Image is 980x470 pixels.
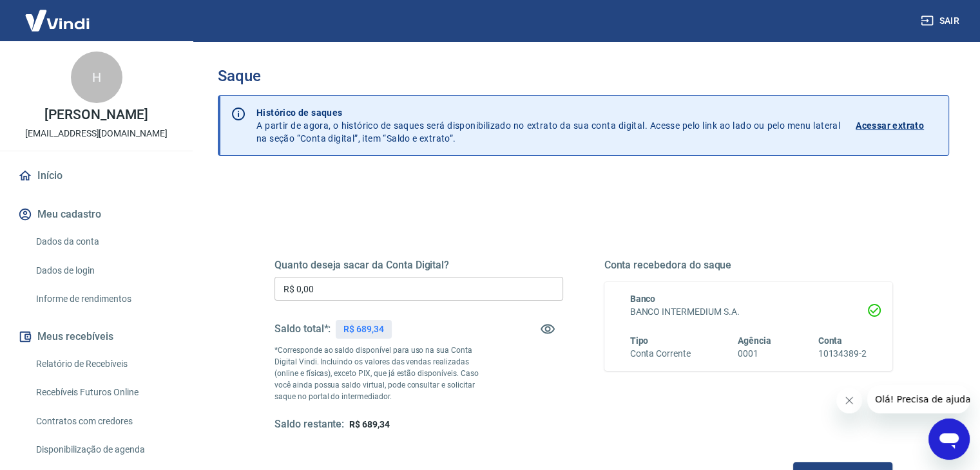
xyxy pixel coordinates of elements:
iframe: Botão para abrir a janela de mensagens [928,418,970,460]
a: Dados de login [31,258,177,284]
p: [EMAIL_ADDRESS][DOMAIN_NAME] [25,127,168,140]
a: Informe de rendimentos [31,286,177,312]
a: Relatório de Recebíveis [31,351,177,377]
span: Conta [818,335,842,346]
img: Vindi [15,1,99,40]
p: [PERSON_NAME] [44,108,148,122]
a: Início [15,162,177,190]
a: Dados da conta [31,229,177,255]
span: Banco [630,294,656,304]
p: Acessar extrato [856,119,924,132]
p: R$ 689,34 [343,323,384,336]
iframe: Fechar mensagem [836,388,862,413]
h5: Saldo total*: [274,323,331,335]
div: H [71,52,122,103]
span: R$ 689,34 [349,419,390,429]
a: Contratos com credores [31,408,177,435]
h5: Saldo restante: [274,418,344,431]
span: Olá! Precisa de ajuda? [8,9,108,19]
p: Histórico de saques [256,106,840,119]
p: *Corresponde ao saldo disponível para uso na sua Conta Digital Vindi. Incluindo os valores das ve... [274,344,491,402]
button: Meus recebíveis [15,323,177,351]
h5: Conta recebedora do saque [604,259,893,272]
a: Disponibilização de agenda [31,437,177,463]
h6: 10134389-2 [818,347,867,361]
span: Agência [738,335,771,346]
h6: BANCO INTERMEDIUM S.A. [630,305,867,319]
p: A partir de agora, o histórico de saques será disponibilizado no extrato da sua conta digital. Ac... [256,106,840,145]
h6: Conta Corrente [630,347,691,361]
button: Sair [918,9,965,33]
a: Recebíveis Futuros Online [31,379,177,406]
h3: Saque [218,67,949,85]
h5: Quanto deseja sacar da Conta Digital? [274,259,563,272]
iframe: Mensagem da empresa [867,385,970,413]
button: Meu cadastro [15,200,177,229]
a: Acessar extrato [856,106,938,145]
span: Tipo [630,335,649,346]
h6: 0001 [738,347,771,361]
